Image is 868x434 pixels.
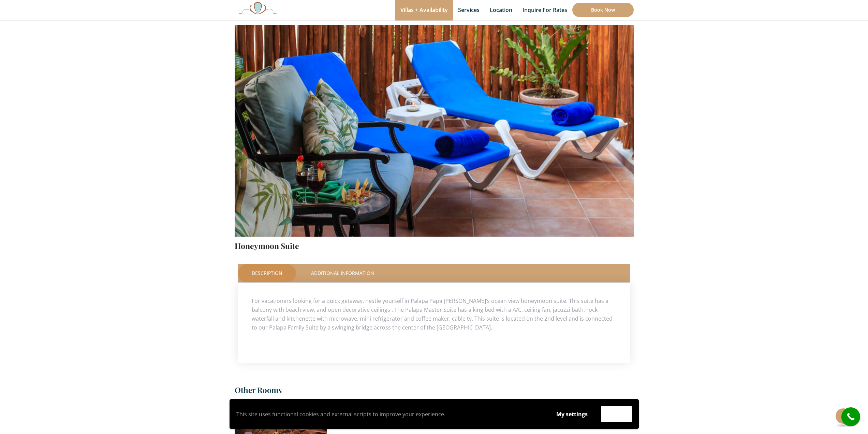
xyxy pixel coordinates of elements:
button: My settings [550,406,594,422]
a: Honeymoon Suite [235,240,299,251]
i: call [843,409,858,424]
p: For vacationers looking for a quick getaway, nestle yourself in Palapa Papa [PERSON_NAME]’s ocean... [252,296,617,332]
h3: Other Rooms [235,383,634,401]
p: This site uses functional cookies and external scripts to improve your experience. [236,409,543,419]
a: Description [238,264,296,282]
button: Accept [601,406,632,422]
a: Book Now [572,3,634,17]
img: Awesome Logo [235,2,281,14]
a: call [841,407,860,426]
a: Additional Information [297,264,388,282]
